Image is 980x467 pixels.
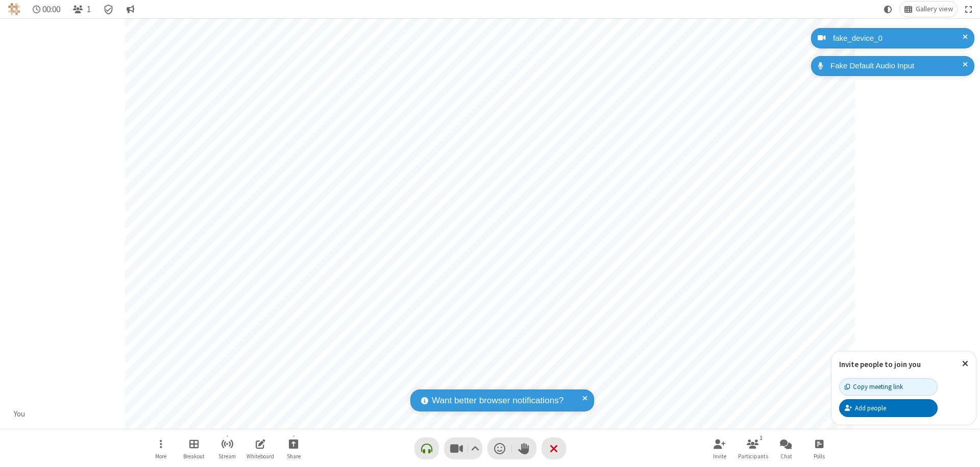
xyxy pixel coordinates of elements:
[183,453,205,459] span: Breakout
[512,437,536,459] button: Raise hand
[68,2,95,17] button: Open participant list
[468,437,482,459] button: Video setting
[839,378,938,396] button: Copy meeting link
[145,434,176,463] button: Open menu
[122,2,138,17] button: Conversation
[738,453,768,459] span: Participants
[954,351,976,376] button: Close popover
[29,2,65,17] div: Timer
[247,453,274,459] span: Whiteboard
[42,5,60,14] span: 00:00
[212,434,242,463] button: Start streaming
[804,434,835,463] button: Open poll
[916,5,953,13] span: Gallery view
[414,437,439,459] button: Connect your audio
[757,433,766,443] div: 1
[278,434,309,463] button: Start sharing
[8,3,20,15] img: QA Selenium DO NOT DELETE OR CHANGE
[771,434,801,463] button: Open chat
[287,453,301,459] span: Share
[10,408,29,420] div: You
[900,2,957,17] button: Change layout
[827,60,967,72] div: Fake Default Audio Input
[738,434,768,463] button: Open participant list
[814,453,825,459] span: Polls
[444,437,482,459] button: Stop video (⌘+Shift+V)
[829,33,967,44] div: fake_device_0
[845,382,903,392] div: Copy meeting link
[839,359,921,369] label: Invite people to join you
[99,2,118,17] div: Meeting details Encryption enabled
[87,5,91,14] span: 1
[245,434,276,463] button: Open shared whiteboard
[704,434,735,463] button: Invite participants (⌘+Shift+I)
[218,453,236,459] span: Stream
[487,437,512,459] button: Send a reaction
[780,453,792,459] span: Chat
[542,437,566,459] button: End or leave meeting
[839,399,938,417] button: Add people
[179,434,209,463] button: Manage Breakout Rooms
[961,2,976,17] button: Fullscreen
[880,2,896,17] button: Using system theme
[155,453,166,459] span: More
[713,453,726,459] span: Invite
[432,394,563,407] span: Want better browser notifications?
